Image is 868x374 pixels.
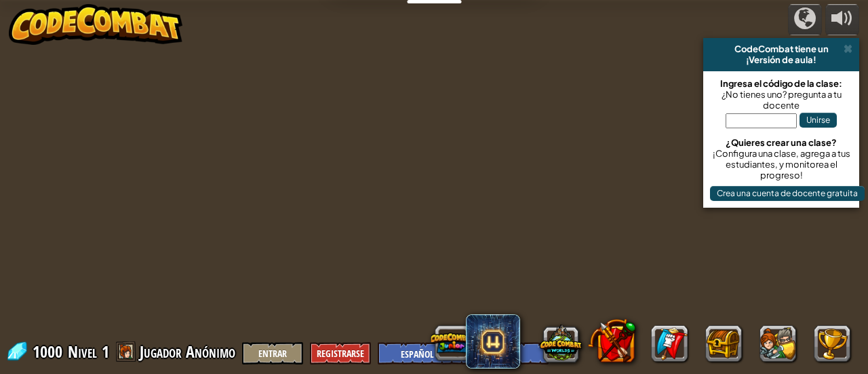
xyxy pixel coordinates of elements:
span: CodeCombat AI HackStack [466,314,520,369]
button: Héroes [759,325,796,362]
button: CodeCombat Premium [588,316,635,364]
div: ¡Configura una clase, agrega a tus estudiantes, y monitorea el progreso! [710,148,852,181]
button: Objetos [705,325,742,362]
div: ¿Quieres crear una clase? [710,137,852,148]
button: Logros [814,325,850,362]
span: Jugador Anónimo [140,341,235,362]
div: ¡Versión de aula! [709,54,854,65]
div: ¿No tienes uno? pregunta a tu docente [710,89,852,111]
button: Registrarse [310,342,371,364]
button: Entrar [242,342,303,364]
span: Nivel [68,341,97,363]
button: Crea una cuenta de docente gratuita [710,186,865,201]
div: Ingresa el código de la clase: [710,78,852,89]
a: Clanes [651,325,688,362]
button: CodeCombat Junior [431,322,473,364]
button: Unirse [800,113,837,128]
button: Campañas [788,4,822,36]
div: CodeCombat tiene un [709,43,854,54]
button: Ajustar el volúmen [825,4,859,36]
span: 1000 [33,341,66,362]
img: CodeCombat - Learn how to code by playing a game [9,4,182,45]
button: CodeCombat Worlds on Roblox [540,322,582,364]
span: 1 [102,341,109,362]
